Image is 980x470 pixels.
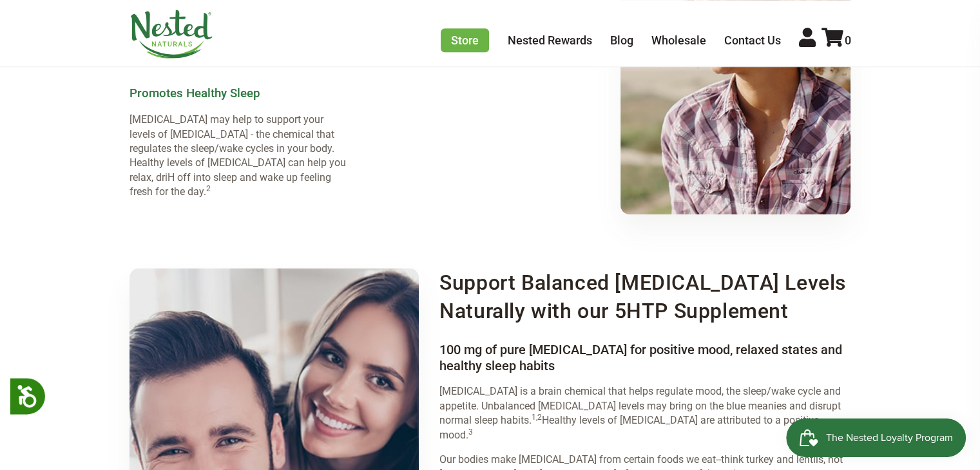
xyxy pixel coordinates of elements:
span: [MEDICAL_DATA] is a brain chemical that helps regulate mood, the sleep/wake cycle and appetite. U... [439,385,841,426]
a: Store [441,28,489,52]
a: Wholesale [651,33,706,47]
p: [MEDICAL_DATA] may help to support your levels of [MEDICAL_DATA] - the chemical that regulates th... [130,113,349,199]
sup: 3 [468,428,473,437]
div: Page 18 [439,384,850,442]
a: 0 [821,33,851,47]
h4: 100 mg of pure [MEDICAL_DATA] for positive mood, relaxed states and healthy sleep habits [439,342,850,374]
a: Contact Us [724,33,781,47]
sup: 2 [206,184,211,193]
h3: Promotes Healthy Sleep [130,87,349,101]
img: Nested Naturals [130,10,213,59]
sup: 1,2 [532,413,542,422]
a: Nested Rewards [508,33,592,47]
a: Blog [610,33,633,47]
p: . Healthy levels of [MEDICAL_DATA] are attributed to a positive mood. [439,384,850,442]
iframe: Button to open loyalty program pop-up [786,418,967,457]
span: 0 [845,33,851,47]
h3: Support Balanced [MEDICAL_DATA] Levels Naturally with our 5HTP Supplement [439,268,850,325]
